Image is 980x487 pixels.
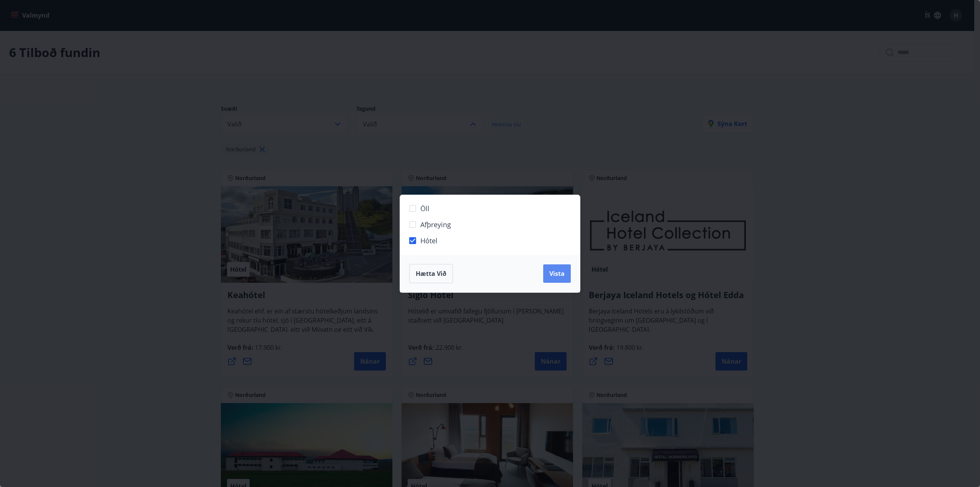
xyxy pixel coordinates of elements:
button: Hætta við [409,264,453,283]
span: Afþreying [420,220,451,230]
span: Hótel [420,236,438,246]
button: Vista [543,264,571,283]
span: Öll [420,203,430,213]
span: Hætta við [416,269,446,278]
span: Vista [549,269,565,278]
